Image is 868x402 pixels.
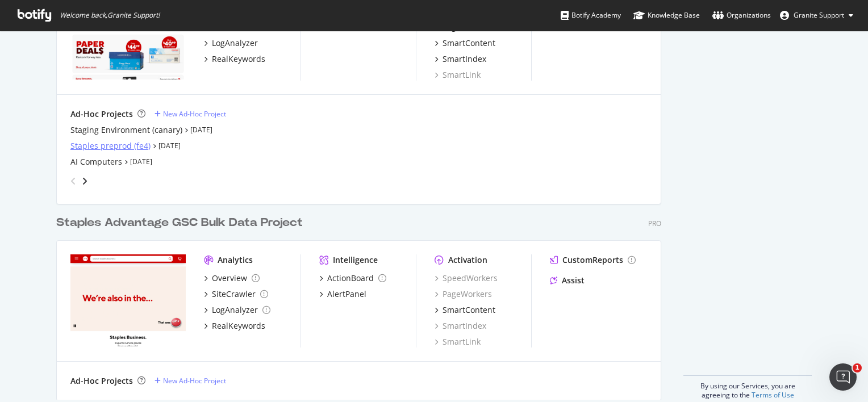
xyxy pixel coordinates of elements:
[204,304,270,316] a: LogAnalyzer
[212,37,258,49] div: LogAnalyzer
[70,108,133,120] div: Ad-Hoc Projects
[435,53,486,65] a: SmartIndex
[212,320,265,332] div: RealKeywords
[155,109,226,119] a: New Ad-Hoc Project
[550,254,636,266] a: CustomReports
[212,304,258,316] div: LogAnalyzer
[66,172,81,190] div: angle-left
[204,37,258,49] a: LogAnalyzer
[319,288,366,300] a: AlertPanel
[712,10,771,21] div: Organizations
[204,53,265,65] a: RealKeywords
[562,275,585,286] div: Assist
[319,273,386,284] a: ActionBoard
[435,336,481,347] a: SmartLink
[752,390,794,400] a: Terms of Use
[435,304,495,316] a: SmartContent
[435,37,495,49] a: SmartContent
[435,69,481,81] a: SmartLink
[204,288,268,300] a: SiteCrawler
[70,156,122,167] a: AI Computers
[683,375,812,400] div: By using our Services, you are agreeing to the
[70,375,133,387] div: Ad-Hoc Projects
[435,288,492,300] a: PageWorkers
[435,273,498,284] a: SpeedWorkers
[561,10,621,21] div: Botify Academy
[56,215,303,231] div: Staples Advantage GSC Bulk Data Project
[443,53,486,65] div: SmartIndex
[829,363,857,391] iframe: Intercom live chat
[70,140,151,152] a: Staples preprod (fe4)
[70,124,182,136] a: Staging Environment (canary)
[562,254,623,266] div: CustomReports
[130,157,152,166] a: [DATE]
[204,273,260,284] a: Overview
[81,175,89,187] div: angle-right
[204,320,265,332] a: RealKeywords
[550,275,585,286] a: Assist
[155,376,226,386] a: New Ad-Hoc Project
[56,215,307,231] a: Staples Advantage GSC Bulk Data Project
[333,254,378,266] div: Intelligence
[163,109,226,119] div: New Ad-Hoc Project
[212,288,256,300] div: SiteCrawler
[327,288,366,300] div: AlertPanel
[60,11,160,20] span: Welcome back, Granite Support !
[70,254,186,346] img: staplesbusiness.com
[448,254,487,266] div: Activation
[771,6,862,24] button: Granite Support
[794,10,844,20] span: Granite Support
[163,376,226,386] div: New Ad-Hoc Project
[218,254,253,266] div: Analytics
[212,53,265,65] div: RealKeywords
[853,363,862,372] span: 1
[327,273,374,284] div: ActionBoard
[443,37,495,49] div: SmartContent
[633,10,700,21] div: Knowledge Base
[648,219,661,228] div: Pro
[158,141,181,150] a: [DATE]
[443,304,495,316] div: SmartContent
[435,320,486,332] a: SmartIndex
[212,273,247,284] div: Overview
[190,125,212,135] a: [DATE]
